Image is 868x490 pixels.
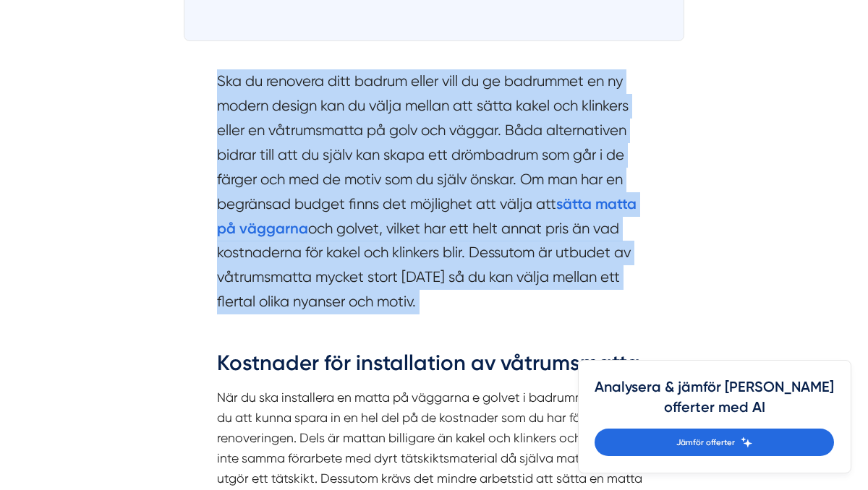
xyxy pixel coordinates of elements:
[217,195,637,237] a: sätta matta på väggarna
[595,377,834,429] h4: Analysera & jämför [PERSON_NAME] offerter med AI
[595,429,834,456] a: Jämför offerter
[217,69,651,321] section: Ska du renovera ditt badrum eller vill du ge badrummet en ny modern design kan du välja mellan at...
[217,348,651,387] h2: Kostnader för installation av våtrumsmatta
[676,436,735,449] span: Jämför offerter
